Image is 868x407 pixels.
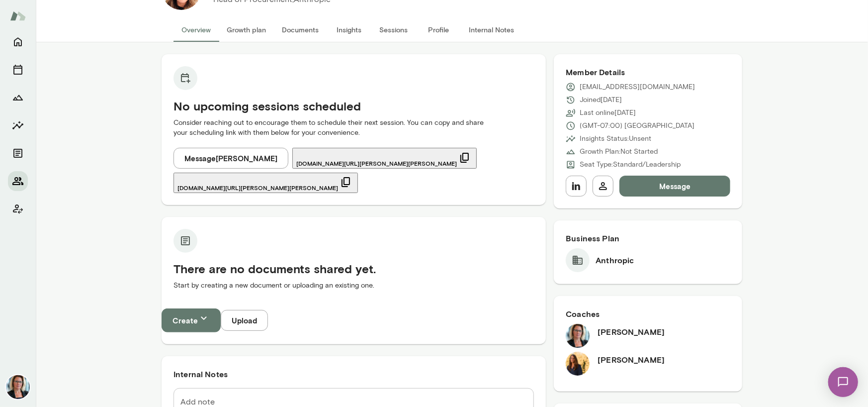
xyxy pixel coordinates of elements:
[174,18,219,42] button: Overview
[174,281,534,291] p: Start by creating a new document or uploading an existing one.
[274,18,327,42] button: Documents
[174,98,534,114] h5: No upcoming sessions scheduled
[416,18,461,42] button: Profile
[174,118,534,138] p: Consider reaching out to encourage them to schedule their next session. You can copy and share yo...
[8,60,28,80] button: Sessions
[566,324,590,348] img: Jennifer Alvarez
[296,160,457,167] span: [DOMAIN_NAME][URL][PERSON_NAME][PERSON_NAME]
[8,143,28,163] button: Documents
[566,352,590,376] img: Sheri DeMario
[619,176,730,197] button: Message
[566,308,730,320] h6: Coaches
[580,160,681,170] p: Seat Type: Standard/Leadership
[580,121,694,131] p: (GMT-07:00) [GEOGRAPHIC_DATA]
[174,261,534,277] h5: There are no documents shared yet.
[598,354,665,366] h6: [PERSON_NAME]
[580,134,651,144] p: Insights Status: Unsent
[8,32,28,52] button: Home
[177,184,338,191] span: [DOMAIN_NAME][URL][PERSON_NAME][PERSON_NAME]
[566,232,730,244] h6: Business Plan
[174,173,358,193] button: [DOMAIN_NAME][URL][PERSON_NAME][PERSON_NAME]
[8,88,28,107] button: Growth Plan
[598,326,665,338] h6: [PERSON_NAME]
[219,18,274,42] button: Growth plan
[327,18,371,42] button: Insights
[580,147,658,157] p: Growth Plan: Not Started
[580,108,636,118] p: Last online [DATE]
[10,6,26,25] img: Mento
[8,171,28,191] button: Members
[8,199,28,219] button: Client app
[6,375,30,399] img: Jennifer Alvarez
[580,95,622,105] p: Joined [DATE]
[174,368,534,380] h6: Internal Notes
[8,115,28,135] button: Insights
[596,254,634,266] h6: Anthropic
[221,310,268,331] button: Upload
[566,66,730,78] h6: Member Details
[292,148,477,169] button: [DOMAIN_NAME][URL][PERSON_NAME][PERSON_NAME]
[371,18,416,42] button: Sessions
[461,18,522,42] button: Internal Notes
[162,308,221,332] button: Create
[174,148,288,169] button: Message[PERSON_NAME]
[580,82,695,92] p: [EMAIL_ADDRESS][DOMAIN_NAME]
